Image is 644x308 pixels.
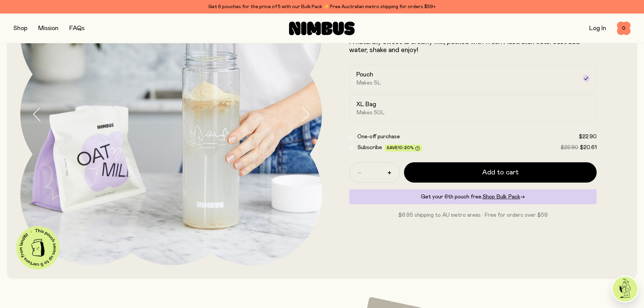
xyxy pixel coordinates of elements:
h2: XL Bag [356,100,376,109]
p: A naturally sweet & creamy mix, packed with fresh Australian oats. Just add water, shake and enjoy! [349,38,597,54]
span: One-off purchase [357,134,400,139]
span: Subscribe [357,145,382,150]
span: Shop Bulk Pack [482,194,520,199]
span: $22.90 [579,134,597,139]
div: Get your 6th pouch free. [349,189,597,204]
span: 10-20% [398,146,414,150]
span: Add to cart [482,168,519,177]
p: $6.95 shipping to AU metro areas · Free for orders over $59 [349,211,597,219]
span: Makes 5L [356,79,381,86]
a: FAQs [69,25,85,31]
img: agent [613,277,638,302]
button: Add to cart [404,162,597,183]
span: $22.90 [560,145,578,150]
a: Mission [38,25,58,31]
span: Save [387,146,420,151]
a: Log In [589,25,606,31]
button: 0 [617,22,630,35]
a: Shop Bulk Pack→ [482,194,525,199]
span: Makes 50L [356,109,385,116]
div: Get 6 pouches for the price of 5 with our Bulk Pack ✨ Free Australian metro shipping for orders $59+ [14,3,630,11]
h2: Pouch [356,71,373,79]
span: $20.61 [580,145,597,150]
